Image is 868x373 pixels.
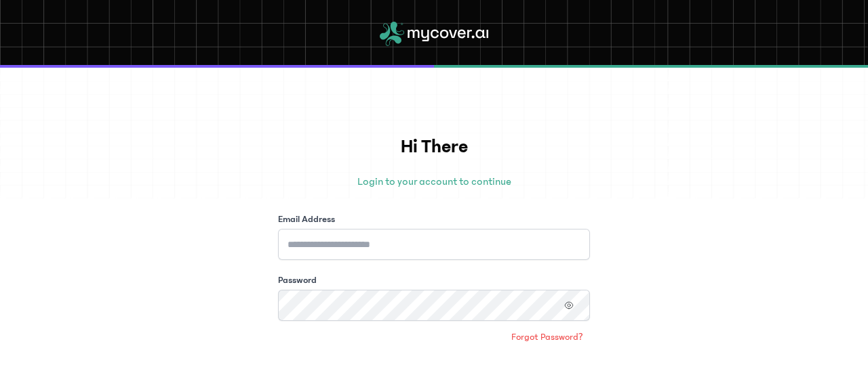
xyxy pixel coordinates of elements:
span: Forgot Password? [511,330,583,344]
label: Email Address [278,213,335,226]
h1: Hi There [278,133,590,161]
label: Password [278,273,317,287]
p: Login to your account to continue [278,173,590,190]
a: Forgot Password? [505,326,590,348]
